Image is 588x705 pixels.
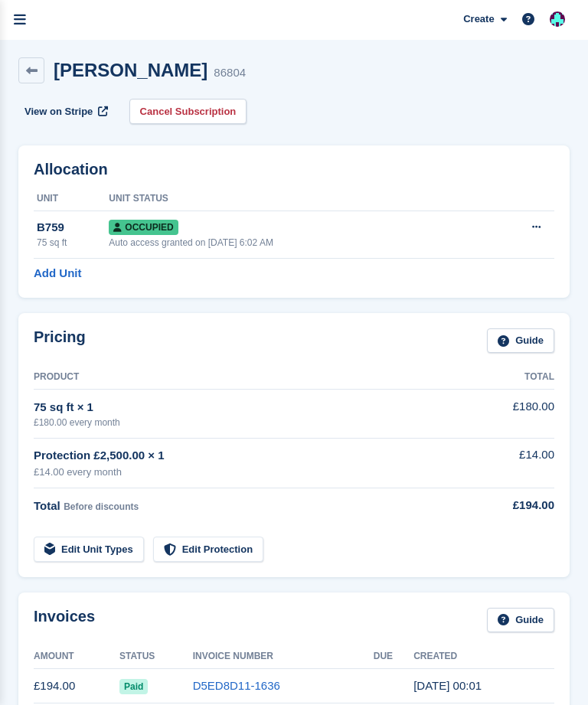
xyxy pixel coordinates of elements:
div: Auto access granted on [DATE] 6:02 AM [109,236,482,250]
a: View on Stripe [18,99,111,124]
div: B759 [37,219,109,237]
th: Total [475,365,554,390]
time: 2025-08-31 23:01:17 UTC [413,679,482,692]
td: £180.00 [475,390,554,438]
img: Simon Gardner [550,11,565,27]
td: £194.00 [34,669,119,703]
div: £180.00 every month [34,416,475,429]
a: Add Unit [34,265,81,282]
a: Edit Protection [153,537,263,562]
a: Guide [487,608,554,633]
div: £14.00 every month [34,465,475,480]
th: Due [374,645,413,669]
th: Product [34,365,475,390]
h2: Allocation [34,161,554,178]
a: D5ED8D11-1636 [193,679,280,692]
div: 86804 [214,64,246,82]
span: View on Stripe [24,104,93,119]
a: Cancel Subscription [129,99,247,124]
span: Before discounts [64,501,139,512]
h2: Pricing [34,328,86,354]
span: Occupied [109,220,178,235]
h2: Invoices [34,608,95,633]
th: Unit Status [109,187,482,211]
th: Status [119,645,193,669]
th: Invoice Number [193,645,374,669]
div: 75 sq ft × 1 [34,399,475,416]
div: 75 sq ft [37,236,109,250]
span: Create [463,11,494,27]
div: £194.00 [475,497,554,514]
div: Protection £2,500.00 × 1 [34,447,475,465]
th: Unit [34,187,109,211]
span: Paid [119,679,148,694]
th: Created [413,645,554,669]
a: Edit Unit Types [34,537,144,562]
td: £14.00 [475,438,554,488]
th: Amount [34,645,119,669]
a: Guide [487,328,554,354]
span: Total [34,499,60,512]
h2: [PERSON_NAME] [54,60,207,80]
